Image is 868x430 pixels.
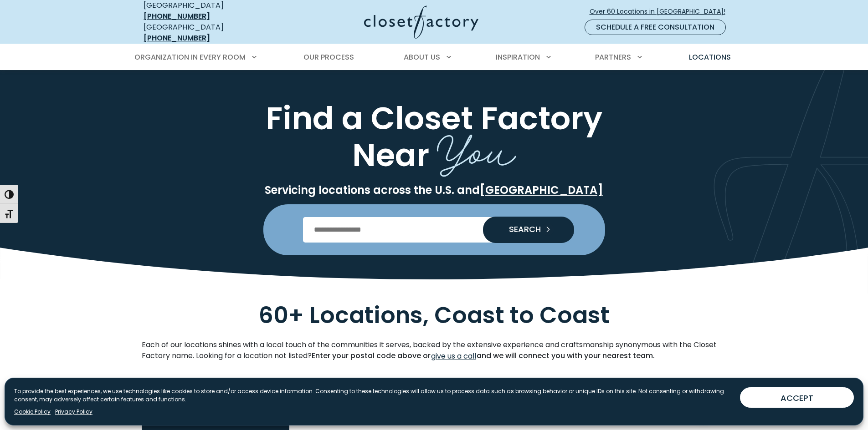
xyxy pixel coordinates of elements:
button: Search our Nationwide Locations [483,217,574,243]
span: Find a Closet Factory [266,96,602,140]
button: ACCEPT [740,387,854,408]
img: Closet Factory Logo [364,5,478,39]
span: 60+ Locations, Coast to Coast [259,299,610,331]
a: Over 60 Locations in [GEOGRAPHIC_DATA]! [589,4,733,20]
p: Servicing locations across the U.S. and [142,183,727,197]
span: Locations [689,52,731,62]
a: Cookie Policy [14,408,51,416]
div: [GEOGRAPHIC_DATA] [144,22,276,44]
input: Enter Postal Code [303,217,565,243]
span: Organization in Every Room [134,52,246,62]
a: [PHONE_NUMBER] [144,11,210,21]
span: Our Process [303,52,354,62]
span: You [437,114,516,181]
span: Near [352,133,429,177]
span: Inspiration [496,52,540,62]
span: Over 60 Locations in [GEOGRAPHIC_DATA]! [590,7,733,16]
span: Partners [595,52,631,62]
nav: Primary Menu [128,45,740,70]
p: Each of our locations shines with a local touch of the communities it serves, backed by the exten... [142,339,727,362]
a: [GEOGRAPHIC_DATA] [480,182,603,197]
span: About Us [404,52,440,62]
strong: Enter your postal code above or and we will connect you with your nearest team. [312,350,655,361]
p: To provide the best experiences, we use technologies like cookies to store and/or access device i... [14,387,733,404]
a: Privacy Policy [55,408,92,416]
a: give us a call [431,350,477,362]
span: SEARCH [502,225,541,233]
a: Schedule a Free Consultation [585,20,726,35]
a: [PHONE_NUMBER] [144,33,210,43]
